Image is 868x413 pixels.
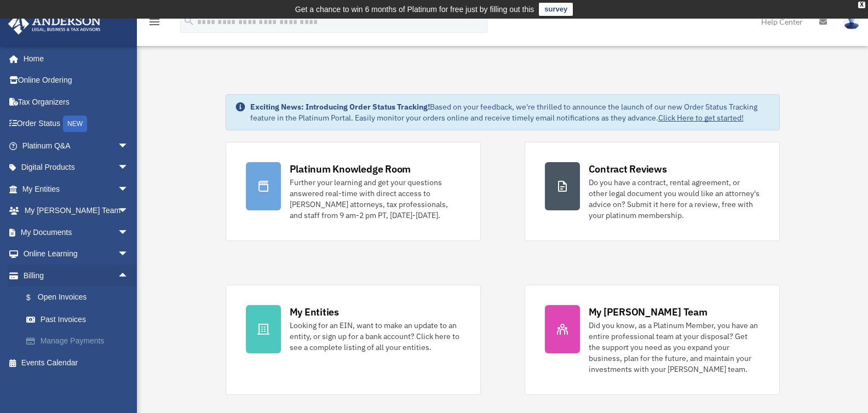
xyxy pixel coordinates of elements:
a: Events Calendar [8,352,145,374]
a: Billingarrow_drop_up [8,265,145,286]
span: arrow_drop_down [118,157,140,179]
div: Get a chance to win 6 months of Platinum for free just by filling out this [295,3,534,16]
div: Platinum Knowledge Room [290,162,411,176]
strong: Exciting News: Introducing Order Status Tracking! [250,102,430,112]
div: My [PERSON_NAME] Team [589,305,708,319]
div: NEW [63,116,87,132]
span: arrow_drop_down [118,200,140,222]
span: arrow_drop_down [118,178,140,200]
a: $Open Invoices [15,286,145,309]
a: My [PERSON_NAME] Team Did you know, as a Platinum Member, you have an entire professional team at... [525,285,780,395]
a: Platinum Q&Aarrow_drop_down [8,135,145,157]
a: Order StatusNEW [8,113,145,135]
img: User Pic [843,14,860,30]
a: Home [8,48,140,70]
a: Online Ordering [8,70,145,91]
a: menu [148,19,161,28]
i: menu [148,15,161,28]
a: survey [539,3,573,16]
a: Online Learningarrow_drop_down [8,243,145,265]
div: Further your learning and get your questions answered real-time with direct access to [PERSON_NAM... [290,177,461,221]
a: My [PERSON_NAME] Teamarrow_drop_down [8,200,145,222]
div: Based on your feedback, we're thrilled to announce the launch of our new Order Status Tracking fe... [250,101,771,123]
a: My Entitiesarrow_drop_down [8,178,145,200]
a: Contract Reviews Do you have a contract, rental agreement, or other legal document you would like... [525,142,780,241]
a: My Documentsarrow_drop_down [8,221,145,243]
div: Looking for an EIN, want to make an update to an entity, or sign up for a bank account? Click her... [290,320,461,353]
a: Past Invoices [15,308,145,330]
div: close [858,2,865,8]
a: Digital Productsarrow_drop_down [8,157,145,179]
a: Tax Organizers [8,91,145,113]
div: Do you have a contract, rental agreement, or other legal document you would like an attorney's ad... [589,177,760,221]
a: Manage Payments [15,330,145,352]
span: arrow_drop_up [118,265,140,287]
img: Anderson Advisors Platinum Portal [5,13,104,35]
div: Contract Reviews [589,162,667,176]
a: My Entities Looking for an EIN, want to make an update to an entity, or sign up for a bank accoun... [226,285,481,395]
div: My Entities [290,305,339,319]
span: $ [32,291,38,305]
span: arrow_drop_down [118,221,140,244]
a: Platinum Knowledge Room Further your learning and get your questions answered real-time with dire... [226,142,481,241]
i: search [183,15,195,27]
a: Click Here to get started! [658,113,744,123]
div: Did you know, as a Platinum Member, you have an entire professional team at your disposal? Get th... [589,320,760,375]
span: arrow_drop_down [118,135,140,157]
span: arrow_drop_down [118,243,140,266]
